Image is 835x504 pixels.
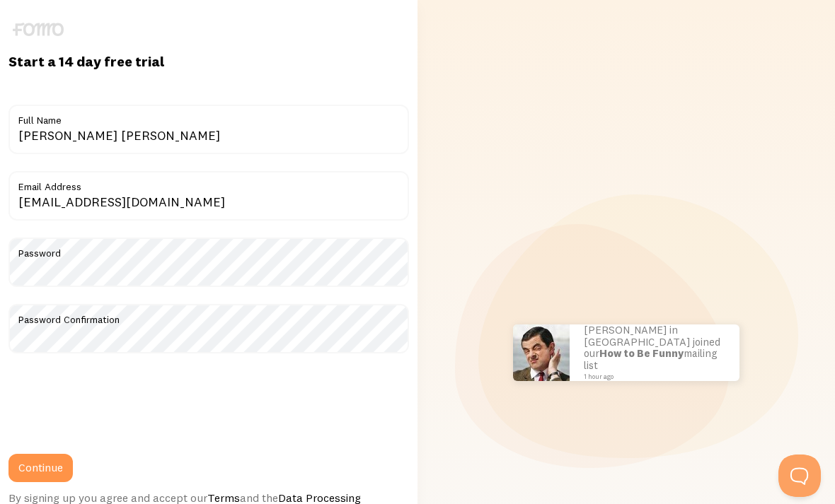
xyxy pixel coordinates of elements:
label: Email Address [8,171,409,195]
iframe: reCAPTCHA [8,370,224,426]
label: Password Confirmation [8,304,409,328]
button: Continue [8,454,73,482]
img: fomo-logo-gray-b99e0e8ada9f9040e2984d0d95b3b12da0074ffd48d1e5cb62ac37fc77b0b268.svg [13,23,64,36]
label: Full Name [8,105,409,129]
h1: Start a 14 day free trial [8,52,409,71]
iframe: Help Scout Beacon - Open [778,455,821,497]
label: Password [8,238,409,262]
